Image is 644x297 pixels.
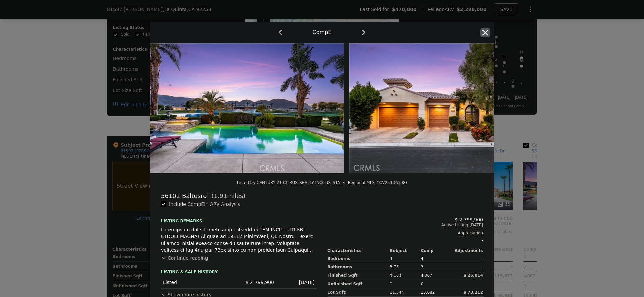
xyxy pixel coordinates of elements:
div: Listed [163,279,233,286]
div: Appreciation [327,230,483,236]
div: Loremipsum dol sitametc adip elitsedd ei TEM INCI!!! UTLAB! ETDOL! MAGNA! Aliquae ad 19112 Minimv... [161,226,317,253]
button: Continue reading [161,255,208,261]
span: Include Comp E in ARV Analysis [166,201,243,207]
div: Finished Sqft [327,271,390,280]
span: 4 [421,256,423,261]
span: 1.91 [214,192,227,199]
div: Lot Sqft [327,288,390,297]
div: - [327,236,483,245]
div: 56102 Baltusrol [161,191,209,201]
div: Comp [421,248,452,253]
div: - [452,255,483,263]
div: 3.75 [390,263,421,271]
div: Subject [390,248,421,253]
span: $ 73,212 [463,290,483,295]
div: - [452,263,483,271]
div: [DATE] [279,279,315,286]
div: - [452,280,483,288]
img: Property Img [150,43,344,173]
div: 0 [390,280,421,288]
div: Characteristics [327,248,390,253]
div: Comp E [313,28,332,36]
div: Unfinished Sqft [327,280,390,288]
span: 4,067 [421,273,432,278]
div: Listing remarks [161,213,317,224]
span: $ 2,799,900 [455,217,483,222]
span: ( miles) [209,191,245,201]
span: 0 [421,282,423,286]
span: $ 26,014 [463,273,483,278]
div: 4,184 [390,271,421,280]
div: 3 [421,263,452,271]
div: Adjustments [452,248,483,253]
span: $ 2,799,900 [245,280,274,285]
div: Listed by CENTURY 21 CITRUS REALTY INC ([US_STATE] Regional MLS #CV25136398) [237,180,407,185]
div: Bedrooms [327,255,390,263]
span: Active Listing [DATE] [327,222,483,228]
div: 21,344 [390,288,421,297]
img: Property Img [349,43,558,173]
div: Bathrooms [327,263,390,271]
span: 15,682 [421,290,435,295]
div: LISTING & SALE HISTORY [161,269,317,276]
div: 4 [390,255,421,263]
